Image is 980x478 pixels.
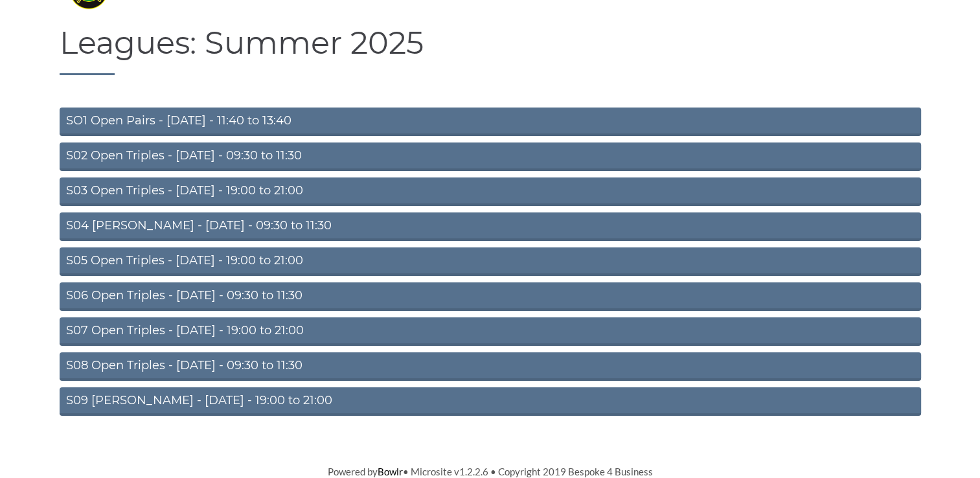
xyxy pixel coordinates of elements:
[60,26,921,75] h1: Leagues: Summer 2025
[60,108,921,136] a: SO1 Open Pairs - [DATE] - 11:40 to 13:40
[60,177,921,206] a: S03 Open Triples - [DATE] - 19:00 to 21:00
[60,352,921,381] a: S08 Open Triples - [DATE] - 09:30 to 11:30
[378,466,403,477] a: Bowlr
[328,466,653,477] span: Powered by • Microsite v1.2.2.6 • Copyright 2019 Bespoke 4 Business
[60,212,921,241] a: S04 [PERSON_NAME] - [DATE] - 09:30 to 11:30
[60,317,921,346] a: S07 Open Triples - [DATE] - 19:00 to 21:00
[60,247,921,276] a: S05 Open Triples - [DATE] - 19:00 to 21:00
[60,387,921,416] a: S09 [PERSON_NAME] - [DATE] - 19:00 to 21:00
[60,282,921,311] a: S06 Open Triples - [DATE] - 09:30 to 11:30
[60,142,921,171] a: S02 Open Triples - [DATE] - 09:30 to 11:30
